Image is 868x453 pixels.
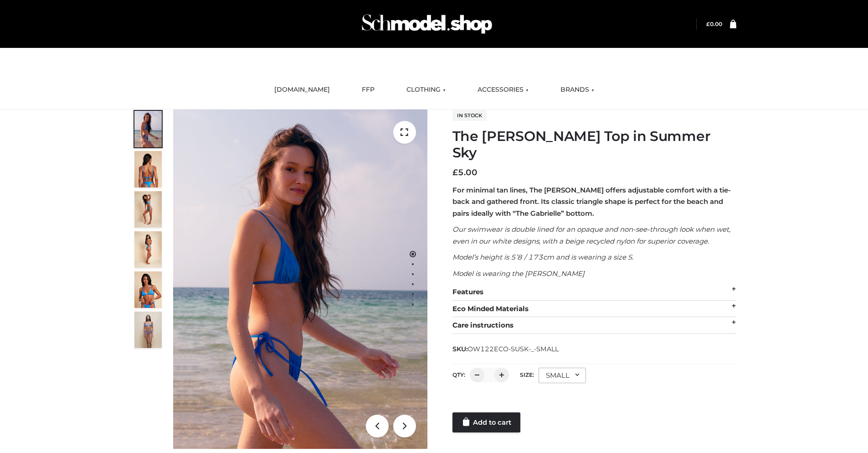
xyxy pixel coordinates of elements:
[706,21,710,27] span: £
[134,271,162,308] img: 2.Alex-top_CN-1-1-2.jpg
[520,371,534,378] label: Size:
[452,167,478,177] bdi: 5.00
[134,111,162,147] img: 1.Alex-top_SS-1_4464b1e7-c2c9-4e4b-a62c-58381cd673c0-1.jpg
[134,312,162,348] img: SSVC.jpg
[539,368,586,383] div: SMALL
[173,109,427,449] img: 1.Alex-top_SS-1_4464b1e7-c2c9-4e4b-a62c-58381cd673c0 (1)
[134,151,162,187] img: 5.Alex-top_CN-1-1_1-1.jpg
[706,21,722,27] bdi: 0.00
[452,301,736,318] div: Eco Minded Materials
[452,167,458,177] span: £
[452,128,736,161] h1: The [PERSON_NAME] Top in Summer Sky
[452,284,736,301] div: Features
[400,80,452,100] a: CLOTHING
[134,191,162,228] img: 4.Alex-top_CN-1-1-2.jpg
[359,6,495,42] img: Schmodel Admin 964
[467,345,559,353] span: OW122ECO-SUSK-_-SMALL
[452,253,633,261] em: Model’s height is 5’8 / 173cm and is wearing a size S.
[452,371,465,378] label: QTY:
[452,269,585,278] em: Model is wearing the [PERSON_NAME]
[267,80,337,100] a: [DOMAIN_NAME]
[452,344,560,354] span: SKU:
[452,225,730,245] em: Our swimwear is double lined for an opaque and non-see-through look when wet, even in our white d...
[452,412,520,432] a: Add to cart
[471,80,535,100] a: ACCESSORIES
[134,231,162,268] img: 3.Alex-top_CN-1-1-2.jpg
[355,80,381,100] a: FFP
[554,80,601,100] a: BRANDS
[452,186,731,218] strong: For minimal tan lines, The [PERSON_NAME] offers adjustable comfort with a tie-back and gathered f...
[706,21,722,27] a: £0.00
[452,317,736,334] div: Care instructions
[452,110,487,121] span: In stock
